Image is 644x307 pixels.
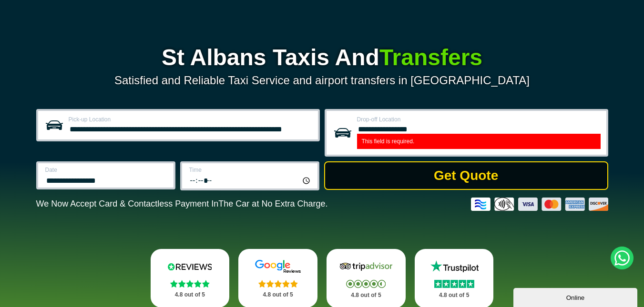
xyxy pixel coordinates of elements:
iframe: chat widget [513,286,639,307]
h1: St Albans Taxis And [36,46,608,69]
label: Pick-up Location [69,117,312,122]
label: Drop-off Location [357,117,601,122]
img: Stars [170,280,210,287]
label: This field is required. [357,134,601,149]
img: Stars [434,280,474,288]
span: The Car at No Extra Charge. [218,199,327,208]
p: We Now Accept Card & Contactless Payment In [36,199,328,209]
p: 4.8 out of 5 [337,289,395,301]
img: Google [249,259,307,274]
img: Stars [258,280,298,287]
p: Satisfied and Reliable Taxi Service and airport transfers in [GEOGRAPHIC_DATA] [36,74,608,87]
p: 4.8 out of 5 [249,289,307,301]
p: 4.8 out of 5 [161,289,219,301]
button: Get Quote [324,161,608,190]
img: Tripadvisor [337,259,395,274]
img: Reviews.io [161,259,218,274]
label: Date [45,167,168,173]
span: Transfers [379,45,482,70]
p: 4.8 out of 5 [425,289,483,301]
img: Stars [346,280,386,288]
img: Trustpilot [426,259,483,274]
img: Credit And Debit Cards [471,198,608,211]
label: Time [189,167,312,173]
